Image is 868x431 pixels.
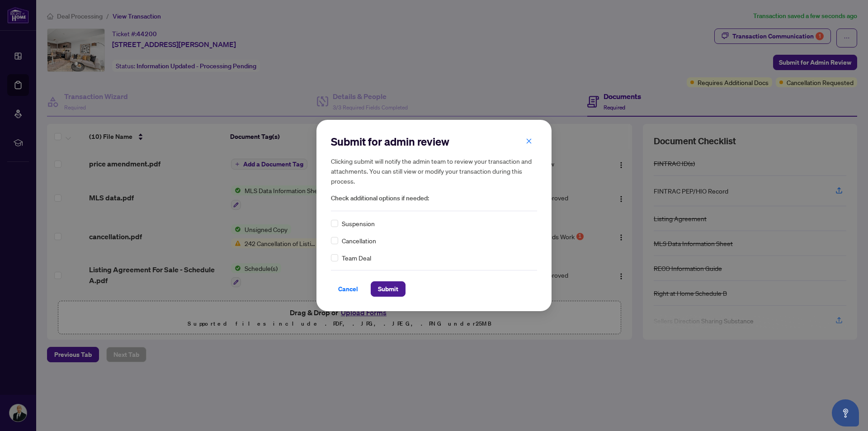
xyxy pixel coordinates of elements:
button: Open asap [832,399,859,426]
span: Team Deal [342,253,371,263]
span: Check additional options if needed: [331,193,537,204]
button: Cancel [331,281,365,297]
span: close [526,138,532,144]
span: Submit [378,282,398,296]
h2: Submit for admin review [331,134,537,149]
span: Suspension [342,218,375,228]
h5: Clicking submit will notify the admin team to review your transaction and attachments. You can st... [331,156,537,186]
button: Submit [371,281,406,297]
span: Cancel [338,282,358,296]
span: Cancellation [342,236,376,246]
